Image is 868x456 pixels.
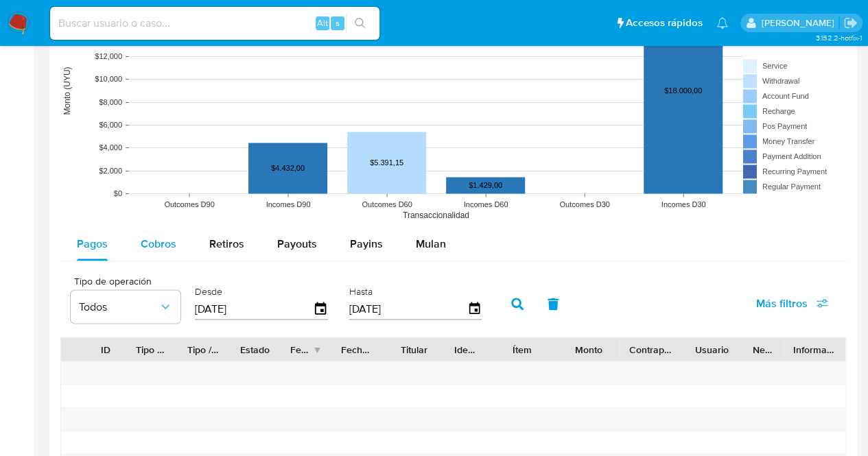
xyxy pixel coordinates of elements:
[815,32,861,43] span: 3.152.2-hotfix-1
[716,17,728,29] a: Notificaciones
[336,16,340,29] span: s
[317,16,328,29] span: Alt
[346,14,374,33] button: search-icon
[626,16,703,30] span: Accesos rápidos
[50,14,379,32] input: Buscar usuario o caso...
[843,16,858,30] a: Salir
[761,16,838,29] p: agostina.bazzano@mercadolibre.com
